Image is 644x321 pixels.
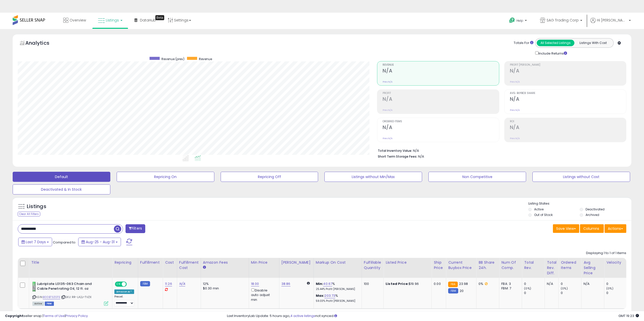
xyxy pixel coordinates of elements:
div: Total Rev. Diff. [547,260,556,276]
label: Deactivated [586,207,605,211]
img: 41ZGbZb295L._SL40_.jpg [32,282,36,292]
a: Terms of Use [43,313,65,318]
div: 0 [561,291,581,295]
span: Last 7 Days [26,239,46,244]
div: Fulfillment [140,260,161,265]
a: 203.73 [324,293,335,298]
b: Min: [316,281,323,286]
div: Cost [165,260,175,265]
div: Fulfillable Quantity [364,260,381,270]
h5: Analytics [25,39,59,48]
p: Listing States: [528,201,631,206]
small: Prev: N/A [510,109,520,112]
div: Min Price [251,260,277,265]
h2: N/A [510,96,626,103]
div: Total Rev. [524,260,543,270]
b: Short Term Storage Fees: [378,154,417,159]
div: FBA: 3 [501,282,518,286]
a: Overview [59,13,90,28]
span: ON [115,282,122,286]
span: Columns [583,226,599,231]
span: Revenue (prev) [161,57,184,61]
div: $0.30 min [203,286,245,291]
div: seller snap | | [5,314,88,318]
label: Archived [586,213,599,217]
small: Prev: N/A [383,109,392,112]
button: Non Competitive [428,172,526,182]
span: Hi [PERSON_NAME] [597,18,627,23]
span: Revenue [199,57,212,61]
span: DataHub [140,18,156,23]
i: Get Help [509,17,515,23]
th: The percentage added to the cost of goods (COGS) that forms the calculator for Min & Max prices. [314,258,362,278]
a: N/A [179,281,185,286]
div: Amazon Fees [203,260,247,265]
div: Num of Comp. [501,260,520,270]
span: Avg. Buybox Share [510,92,626,95]
span: Revenue [383,64,499,66]
div: % [316,293,358,303]
div: 0.00 [434,282,442,286]
div: 0% [479,282,495,286]
span: N/A [418,154,424,159]
span: Overview [70,18,86,23]
span: All listings currently available for purchase on Amazon [32,302,44,306]
div: Tooltip anchor [155,15,164,20]
span: SAG Trading Corp [547,18,579,23]
small: FBA [448,282,458,287]
div: Fulfillment Cost [179,260,199,270]
div: Markup on Cost [316,260,360,265]
small: Prev: N/A [383,80,392,83]
a: 11.26 [165,281,172,286]
h2: N/A [383,125,499,131]
div: Avg Selling Price [584,260,602,276]
span: 2025-09-8 19:23 GMT [618,313,639,318]
b: Max: [316,293,325,298]
div: Disable auto adjust min [251,287,275,302]
b: Lubriplate L0135-063 Chain and Cable Penetrating Oil, 12 fl. oz [37,282,98,292]
span: FBM [45,302,54,306]
button: Last 7 Days [18,238,52,246]
div: Last InventoryLab Update: 5 hours ago, not synced. [227,314,639,318]
div: BB Share 24h. [479,260,497,270]
a: Listings [94,13,126,28]
li: N/A [378,147,622,153]
span: Profit [PERSON_NAME] [510,64,626,66]
div: FBM: 7 [501,286,518,291]
button: Default [13,172,110,182]
div: Ordered Items [561,260,579,270]
a: Help [505,13,532,29]
h2: N/A [383,68,499,75]
span: | SKU: RR-LA2J-TVZX [61,295,91,299]
span: OFF [126,282,134,286]
a: SAG Trading Corp [536,13,586,29]
small: Prev: N/A [383,137,392,140]
button: Filters [126,224,145,233]
button: Aug-25 - Aug-31 [78,238,121,246]
div: Current Buybox Price [448,260,474,270]
button: Repricing Off [221,172,318,182]
button: Columns [580,224,604,233]
span: Listings [106,18,119,23]
small: (0%) [606,286,613,290]
a: Hi [PERSON_NAME] [590,18,631,29]
button: Listings without Min/Max [324,172,422,182]
div: Displaying 1 to 1 of 1 items [586,251,626,256]
div: [PERSON_NAME] [281,260,311,265]
small: FBM [448,288,458,293]
a: 38.86 [281,281,290,286]
span: Compared to: [53,240,76,245]
a: Privacy Policy [66,313,88,318]
p: 25.44% Profit [PERSON_NAME] [316,287,358,291]
small: (0%) [524,286,531,290]
a: 40.67 [323,281,332,286]
div: 12% [203,282,245,286]
span: 20 [460,288,464,293]
b: Total Inventory Value: [378,149,412,153]
b: Listed Price: [386,281,409,286]
small: FBM [140,281,150,286]
label: Out of Stock [534,213,553,217]
div: Preset: [114,295,134,306]
button: Listings without Cost [532,172,630,182]
span: Aug-25 - Aug-31 [86,239,115,244]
